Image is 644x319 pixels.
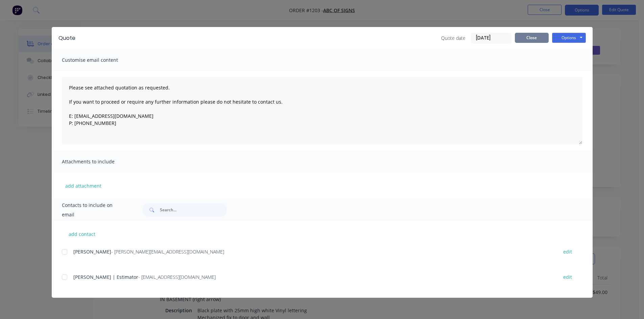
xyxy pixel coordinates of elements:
[111,248,224,255] span: - [PERSON_NAME][EMAIL_ADDRESS][DOMAIN_NAME]
[515,33,549,43] button: Close
[73,274,138,280] span: [PERSON_NAME] | Estimator
[552,33,586,43] button: Options
[559,272,576,282] button: edit
[62,157,136,166] span: Attachments to include
[62,229,102,239] button: add contact
[62,55,136,65] span: Customise email content
[559,247,576,256] button: edit
[73,248,111,255] span: [PERSON_NAME]
[62,181,105,191] button: add attachment
[138,274,216,280] span: - [EMAIL_ADDRESS][DOMAIN_NAME]
[62,201,126,219] span: Contacts to include on email
[58,34,75,42] div: Quote
[441,34,466,42] span: Quote date
[62,77,582,144] textarea: Please see attached quotation as requested. If you want to proceed or require any further informa...
[160,203,227,217] input: Search...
